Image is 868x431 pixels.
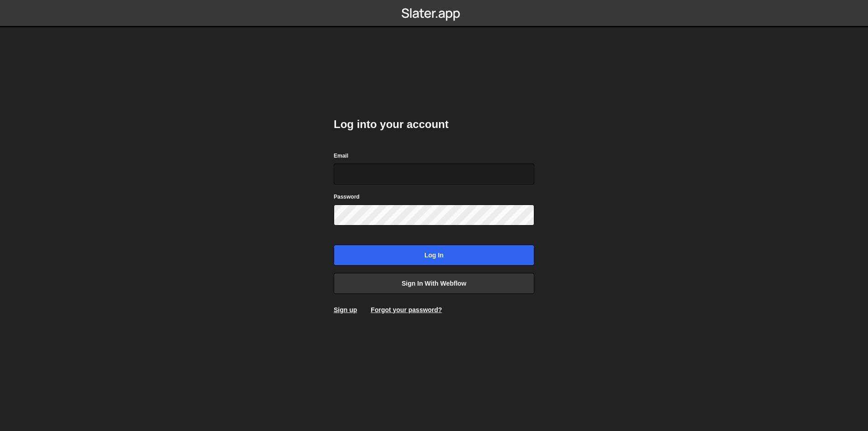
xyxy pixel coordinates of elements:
[334,117,534,132] h2: Log into your account
[334,273,534,294] a: Sign in with Webflow
[334,306,357,313] a: Sign up
[334,192,360,201] label: Password
[334,245,534,266] input: Log in
[371,306,442,313] a: Forgot your password?
[334,151,348,160] label: Email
